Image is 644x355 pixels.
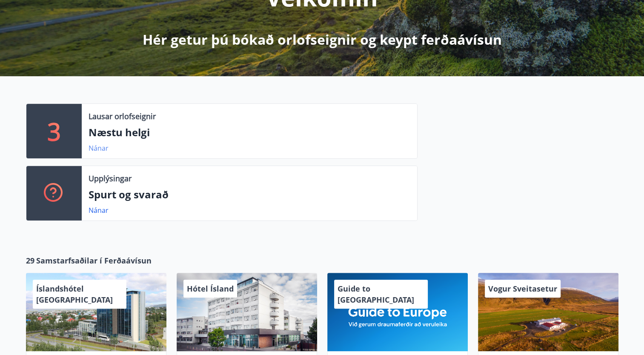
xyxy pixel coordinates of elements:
[338,283,414,305] span: Guide to [GEOGRAPHIC_DATA]
[89,125,410,140] p: Næstu helgi
[89,187,410,202] p: Spurt og svarað
[36,255,152,266] span: Samstarfsaðilar í Ferðaávísun
[26,255,34,266] span: 29
[89,111,156,122] p: Lausar orlofseignir
[47,115,61,147] p: 3
[143,30,502,49] p: Hér getur þú bókað orlofseignir og keypt ferðaávísun
[89,206,109,215] a: Nánar
[488,283,557,294] span: Vogur Sveitasetur
[187,283,234,294] span: Hótel Ísland
[36,283,113,305] span: Íslandshótel [GEOGRAPHIC_DATA]
[89,143,109,153] a: Nánar
[89,173,132,184] p: Upplýsingar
